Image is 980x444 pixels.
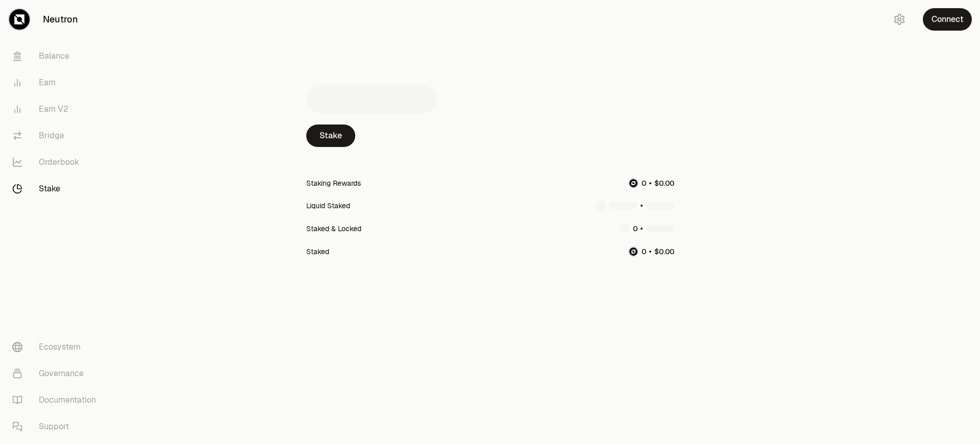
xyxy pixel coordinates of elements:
[4,334,110,360] a: Ecosystem
[4,387,110,413] a: Documentation
[4,413,110,440] a: Support
[306,246,329,257] div: Staked
[306,178,361,188] div: Staking Rewards
[306,201,350,211] div: Liquid Staked
[629,179,638,187] img: NTRN Logo
[4,96,110,122] a: Earn V2
[4,43,110,69] a: Balance
[4,149,110,176] a: Orderbook
[4,360,110,387] a: Governance
[4,69,110,96] a: Earn
[4,176,110,202] a: Stake
[923,8,972,31] button: Connect
[306,125,355,147] a: Stake
[629,248,638,256] img: NTRN Logo
[306,224,361,234] div: Staked & Locked
[4,122,110,149] a: Bridge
